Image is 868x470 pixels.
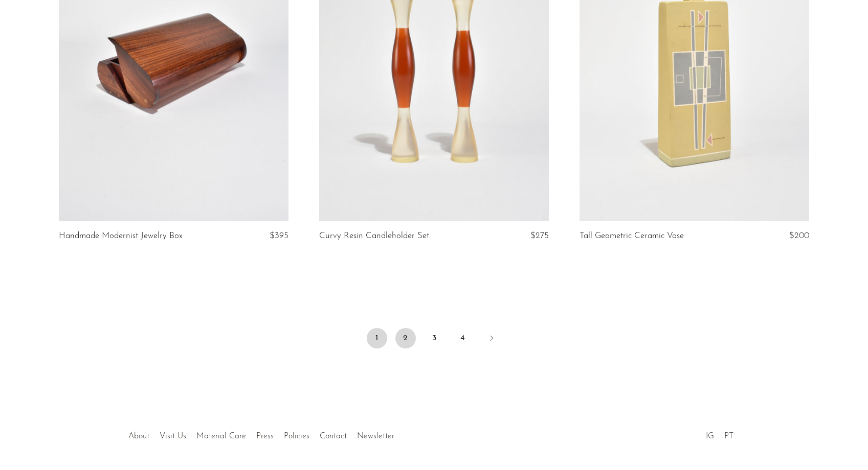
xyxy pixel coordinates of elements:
[123,424,399,443] ul: Quick links
[284,432,309,440] a: Policies
[453,328,473,348] a: 4
[701,424,739,443] ul: Social Medias
[530,231,549,240] span: $275
[395,328,416,348] a: 2
[59,231,183,241] a: Handmade Modernist Jewelry Box
[256,432,274,440] a: Press
[160,432,186,440] a: Visit Us
[724,432,733,440] a: PT
[196,432,246,440] a: Material Care
[320,432,347,440] a: Contact
[128,432,149,440] a: About
[580,231,684,241] a: Tall Geometric Ceramic Vase
[424,328,444,348] a: 3
[481,328,502,350] a: Next
[789,231,809,240] span: $200
[319,231,429,241] a: Curvy Resin Candleholder Set
[706,432,714,440] a: IG
[270,231,288,240] span: $395
[367,328,387,348] span: 1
